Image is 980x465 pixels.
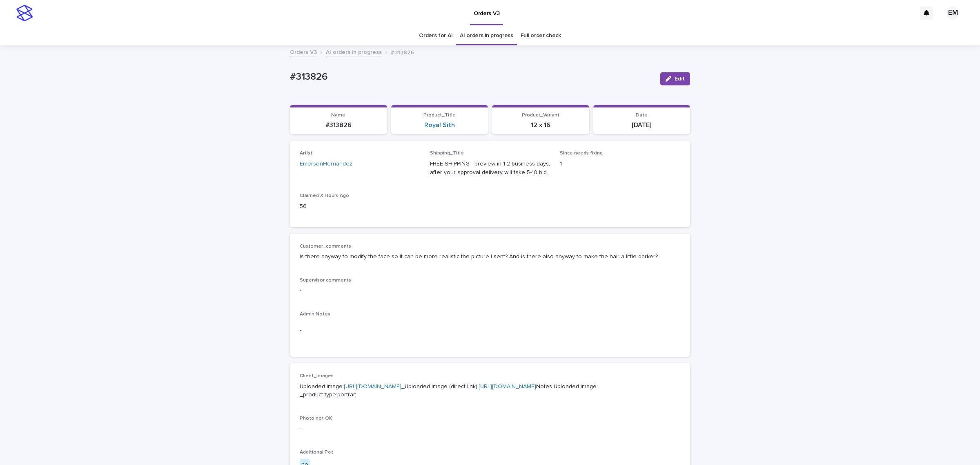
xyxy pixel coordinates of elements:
a: [URL][DOMAIN_NAME] [344,384,401,389]
p: 1 [560,160,680,168]
span: Client_Images [300,373,334,378]
p: - [300,286,680,295]
p: FREE SHIPPING - preview in 1-2 business days, after your approval delivery will take 5-10 b.d. [430,160,550,177]
span: Product_Title [423,113,456,118]
span: Admin Notes [300,312,330,317]
a: EmersonHernandez [300,160,352,168]
a: AI orders in progress [460,26,513,45]
p: #313826 [391,47,414,56]
a: [URL][DOMAIN_NAME] [479,384,536,389]
p: 12 x 16 [497,121,584,129]
p: #313826 [295,121,382,129]
p: Uploaded image: _Uploaded image (direct link): Notes Uploaded image: _product-type:portrait [300,382,680,400]
span: Claimed X Hours Ago [300,193,349,198]
p: 56 [300,202,420,211]
span: Since needs fixing [560,151,603,156]
a: Royal Sith [424,121,455,129]
span: Photo not OK [300,416,332,421]
a: AI orders in progress [326,47,382,56]
span: Shipping_Title [430,151,464,156]
span: Additional Pet [300,450,333,455]
span: Edit [675,76,685,82]
a: Orders V3 [290,47,317,56]
span: Product_Variant [522,113,559,118]
p: [DATE] [598,121,686,129]
button: Edit [660,72,690,85]
span: Supervisor comments [300,278,351,283]
div: EM [947,7,960,20]
span: Date [636,113,648,118]
span: Name [331,113,345,118]
p: - [300,425,680,433]
p: Is there anyway to modify the face so it can be more realistic the picture I sent? And is there a... [300,253,680,261]
p: - [300,326,680,335]
p: #313826 [290,71,654,83]
a: Full order check [521,26,561,45]
span: Customer_comments [300,244,351,249]
a: Orders for AI [419,26,452,45]
span: Artist [300,151,312,156]
img: stacker-logo-s-only.png [16,5,33,21]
